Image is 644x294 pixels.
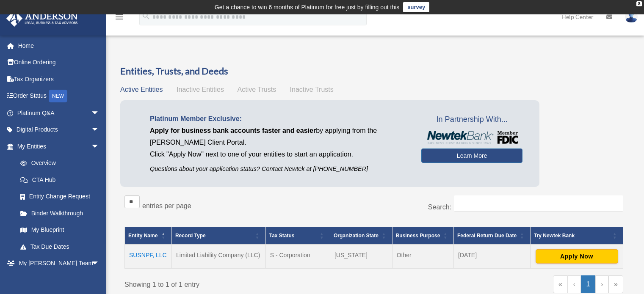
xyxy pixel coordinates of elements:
a: Last [608,275,623,293]
div: Get a chance to win 6 months of Platinum for free just by filling out this [215,2,400,12]
td: SUSNPF, LLC [125,245,172,268]
span: Tax Status [269,233,295,239]
span: Active Trusts [238,86,276,93]
div: Try Newtek Bank [534,231,610,241]
i: menu [114,12,124,22]
h3: Entities, Trusts, and Deeds [120,65,627,78]
a: Home [6,37,112,54]
p: Questions about your application status? Contact Newtek at [PHONE_NUMBER] [150,164,409,174]
p: Click "Apply Now" next to one of your entities to start an application. [150,148,409,160]
span: Inactive Entities [177,86,224,93]
th: Record Type: Activate to sort [171,227,265,245]
a: Entity Change Request [12,188,108,205]
span: arrow_drop_down [91,121,108,139]
span: Apply for business bank accounts faster and easier [150,127,316,134]
div: close [636,1,642,6]
div: NEW [49,90,67,102]
span: In Partnership With... [421,113,522,126]
th: Organization State: Activate to sort [330,227,392,245]
th: Try Newtek Bank : Activate to sort [531,227,623,245]
span: arrow_drop_down [91,104,108,122]
a: Digital Productsarrow_drop_down [6,121,112,138]
p: Platinum Member Exclusive: [150,113,409,125]
td: Other [392,245,453,268]
a: Learn More [421,148,522,163]
a: Tax Organizers [6,71,112,88]
th: Tax Status: Activate to sort [265,227,330,245]
span: arrow_drop_down [91,255,108,272]
div: Showing 1 to 1 of 1 entry [124,275,368,291]
span: arrow_drop_down [91,138,108,155]
th: Entity Name: Activate to invert sorting [125,227,172,245]
a: Tax Due Dates [12,238,108,255]
img: NewtekBankLogoSM.png [426,131,518,144]
p: by applying from the [PERSON_NAME] Client Portal. [150,125,409,148]
span: Organization State [334,233,379,239]
a: 1 [581,275,596,293]
td: [DATE] [454,245,531,268]
span: Entity Name [128,233,158,239]
span: Business Purpose [396,233,440,239]
img: User Pic [625,11,638,23]
i: search [141,11,151,21]
td: S - Corporation [265,245,330,268]
label: Search: [428,203,451,211]
a: Order StatusNEW [6,88,112,105]
a: First [553,275,568,293]
span: Active Entities [120,86,163,93]
a: Binder Walkthrough [12,205,108,222]
th: Business Purpose: Activate to sort [392,227,453,245]
a: CTA Hub [12,171,108,188]
a: My Entitiesarrow_drop_down [6,138,108,155]
button: Apply Now [536,249,618,264]
a: Previous [568,275,581,293]
td: Limited Liability Company (LLC) [171,245,265,268]
a: survey [403,2,429,12]
a: Platinum Q&Aarrow_drop_down [6,104,112,121]
a: Online Ordering [6,54,112,71]
img: Anderson Advisors Platinum Portal [4,10,80,27]
label: entries per page [142,202,191,209]
span: Record Type [175,233,206,239]
span: Federal Return Due Date [457,233,517,239]
a: menu [114,15,124,22]
span: Inactive Trusts [290,86,334,93]
td: [US_STATE] [330,245,392,268]
a: My Blueprint [12,222,108,239]
a: My [PERSON_NAME] Teamarrow_drop_down [6,255,112,272]
th: Federal Return Due Date: Activate to sort [454,227,531,245]
a: Overview [12,155,104,172]
a: Next [595,275,608,293]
